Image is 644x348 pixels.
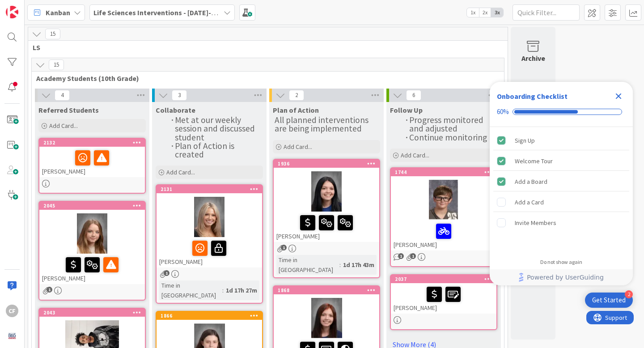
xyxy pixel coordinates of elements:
[45,29,60,39] span: 15
[38,201,146,301] a: 2045[PERSON_NAME]
[585,293,633,308] div: Open Get Started checklist, remaining modules: 2
[515,135,535,146] div: Sign Up
[497,108,509,116] div: 60%
[49,59,64,70] span: 15
[391,168,496,250] div: 1744[PERSON_NAME]
[395,169,496,175] div: 1744
[281,245,287,250] span: 1
[515,197,544,208] div: Add a Card
[493,151,629,171] div: Welcome Tour is complete.
[391,168,496,176] div: 1744
[273,106,319,115] span: Plan of Action
[339,260,341,270] span: :
[222,285,224,295] span: :
[625,290,633,298] div: 2
[490,269,633,285] div: Footer
[491,8,503,17] span: 3x
[467,8,479,17] span: 1x
[39,309,145,317] div: 2043
[39,139,145,147] div: 2132
[38,138,146,194] a: 2132[PERSON_NAME]
[274,286,379,294] div: 1868
[19,1,41,12] span: Support
[409,115,485,134] span: Progress monitored and adjusted
[166,168,195,176] span: Add Card...
[172,90,187,101] span: 3
[46,7,70,18] span: Kanban
[157,312,262,320] div: 1866
[157,185,262,267] div: 2131[PERSON_NAME]
[493,192,629,212] div: Add a Card is incomplete.
[278,161,379,167] div: 1936
[47,287,52,293] span: 1
[494,269,628,285] a: Powered by UserGuiding
[390,274,497,330] a: 2037[PERSON_NAME]
[398,253,404,259] span: 1
[341,260,377,270] div: 1d 17h 43m
[592,296,626,305] div: Get Started
[157,185,262,193] div: 2131
[493,131,629,150] div: Sign Up is complete.
[493,213,629,233] div: Invite Members is incomplete.
[55,90,70,101] span: 4
[39,202,145,284] div: 2045[PERSON_NAME]
[395,276,496,282] div: 2037
[39,147,145,177] div: [PERSON_NAME]
[284,143,312,151] span: Add Card...
[391,283,496,314] div: [PERSON_NAME]
[38,106,99,115] span: Referred Students
[33,43,496,52] span: LS
[515,217,556,228] div: Invite Members
[39,254,145,284] div: [PERSON_NAME]
[410,253,416,259] span: 1
[409,132,487,143] span: Continue monitoring
[274,212,379,242] div: [PERSON_NAME]
[273,159,380,278] a: 1936[PERSON_NAME]Time in [GEOGRAPHIC_DATA]:1d 17h 43m
[275,115,370,134] span: All planned interventions are being implemented
[515,176,547,187] div: Add a Board
[513,4,580,21] input: Quick Filter...
[490,82,633,285] div: Checklist Container
[175,140,236,160] span: Plan of Action is created
[521,53,545,64] div: Archive
[274,160,379,168] div: 1936
[540,259,582,266] div: Do not show again
[175,115,257,143] span: Met at our weekly session and discussed student
[390,106,423,115] span: Follow Up
[159,280,222,300] div: Time in [GEOGRAPHIC_DATA]
[391,275,496,314] div: 2037[PERSON_NAME]
[6,6,18,18] img: Visit kanbanzone.com
[156,184,263,304] a: 2131[PERSON_NAME]Time in [GEOGRAPHIC_DATA]:1d 17h 27m
[479,8,491,17] span: 2x
[390,167,497,267] a: 1744[PERSON_NAME]
[93,8,232,17] b: Life Sciences Interventions - [DATE]-[DATE]
[391,220,496,250] div: [PERSON_NAME]
[276,255,339,275] div: Time in [GEOGRAPHIC_DATA]
[39,139,145,177] div: 2132[PERSON_NAME]
[289,90,304,101] span: 2
[43,140,145,146] div: 2132
[43,310,145,316] div: 2043
[224,285,259,295] div: 1d 17h 27m
[611,89,626,103] div: Close Checklist
[39,202,145,210] div: 2045
[161,313,262,319] div: 1866
[161,186,262,192] div: 2131
[164,270,169,276] span: 1
[157,237,262,267] div: [PERSON_NAME]
[36,74,493,83] span: Academy Students (10th Grade)
[497,91,568,102] div: Onboarding Checklist
[493,172,629,191] div: Add a Board is complete.
[274,160,379,242] div: 1936[PERSON_NAME]
[6,305,18,317] div: CF
[391,275,496,283] div: 2037
[6,330,18,342] img: avatar
[278,287,379,293] div: 1868
[156,106,195,115] span: Collaborate
[497,108,626,116] div: Checklist progress: 60%
[43,203,145,209] div: 2045
[527,272,604,283] span: Powered by UserGuiding
[401,151,429,159] span: Add Card...
[490,127,633,253] div: Checklist items
[406,90,421,101] span: 6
